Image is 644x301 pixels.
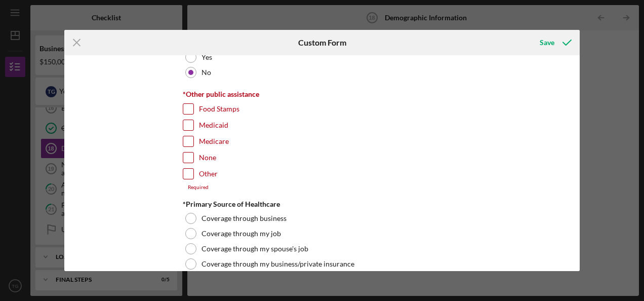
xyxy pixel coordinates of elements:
[199,120,228,130] label: Medicaid
[199,136,229,146] label: Medicare
[540,32,554,53] div: Save
[199,169,218,179] label: Other
[202,68,211,77] label: No
[202,260,354,268] label: Coverage through my business/private insurance
[298,38,346,47] h6: Custom Form
[183,200,461,208] div: *Primary Source of Healthcare
[183,90,461,98] div: *Other public assistance
[530,32,580,53] button: Save
[202,214,287,222] label: Coverage through business
[199,153,216,163] label: None
[202,230,281,238] label: Coverage through my job
[202,245,308,253] label: Coverage through my spouse's job
[183,184,461,191] div: Required
[202,53,212,61] label: Yes
[199,104,239,114] label: Food Stamps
